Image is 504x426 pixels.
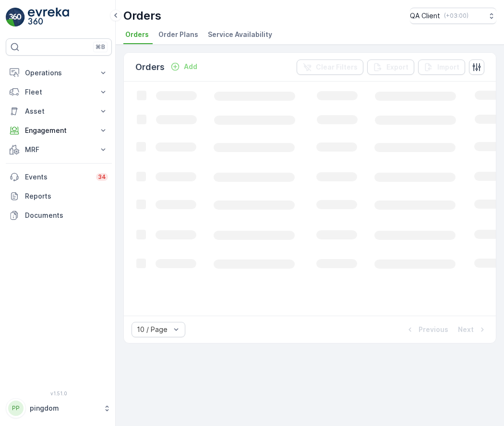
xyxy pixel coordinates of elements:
[8,401,24,416] div: PP
[208,30,272,39] span: Service Availability
[418,59,465,75] button: Import
[6,187,112,206] a: Reports
[25,211,108,220] p: Documents
[6,206,112,225] a: Documents
[386,62,408,72] p: Export
[25,126,93,135] p: Engagement
[25,145,93,154] p: MRF
[410,11,440,21] p: QA Client
[123,8,161,24] p: Orders
[6,167,112,187] a: Events34
[25,68,93,78] p: Operations
[25,191,108,201] p: Reports
[6,140,112,159] button: MRF
[404,324,449,335] button: Previous
[367,59,414,75] button: Export
[167,61,201,72] button: Add
[6,8,25,27] img: logo
[6,63,112,83] button: Operations
[419,325,448,334] p: Previous
[6,102,112,121] button: Asset
[458,325,474,334] p: Next
[6,121,112,140] button: Engagement
[437,62,459,72] p: Import
[316,62,358,72] p: Clear Filters
[96,43,105,51] p: ⌘B
[25,87,93,97] p: Fleet
[410,8,496,24] button: QA Client(+03:00)
[25,106,93,116] p: Asset
[6,390,112,396] span: v 1.51.0
[6,83,112,102] button: Fleet
[25,172,90,182] p: Events
[135,60,165,74] p: Orders
[6,398,112,418] button: PPpingdom
[184,62,197,71] p: Add
[30,403,98,413] p: pingdom
[444,12,468,20] p: ( +03:00 )
[98,173,106,181] p: 34
[158,30,198,39] span: Order Plans
[457,324,488,335] button: Next
[297,59,363,75] button: Clear Filters
[28,8,69,27] img: logo_light-DOdMpM7g.png
[125,30,149,39] span: Orders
